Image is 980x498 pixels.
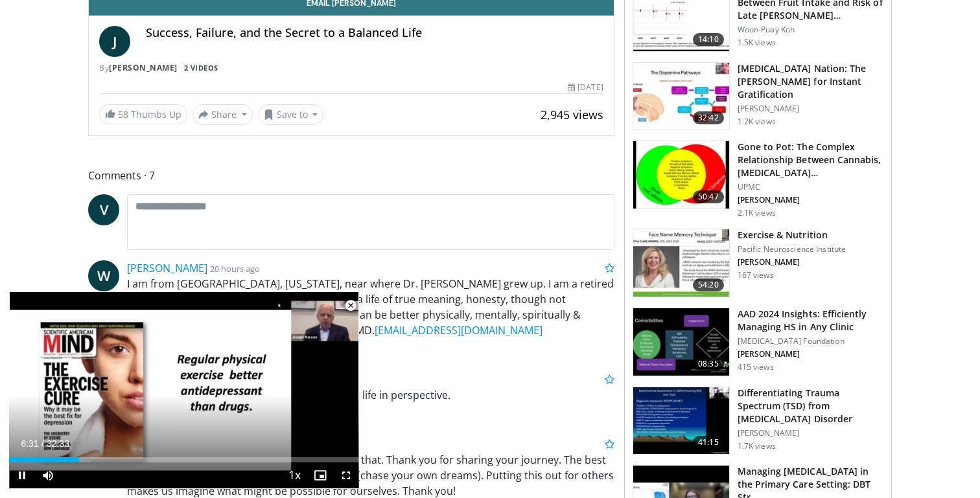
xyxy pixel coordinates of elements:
[633,141,883,218] a: 50:47 Gone to Pot: The Complex Relationship Between Cannabis, [MEDICAL_DATA]… UPMC [PERSON_NAME] ...
[738,308,883,334] h3: AAD 2024 Insights: Efficiently Managing HS in Any Clinic
[633,308,729,376] img: 7e9178f4-423f-4166-b729-a32785e2883e.150x105_q85_crop-smart_upscale.jpg
[568,82,603,93] div: [DATE]
[88,194,119,225] a: V
[738,441,776,451] p: 1.7K views
[9,457,359,462] div: Progress Bar
[541,107,603,122] span: 2,945 views
[99,62,603,74] div: By
[738,117,776,127] p: 1.2K views
[693,278,724,291] span: 54:20
[633,63,729,130] img: 8c144ef5-ad01-46b8-bbf2-304ffe1f6934.150x105_q85_crop-smart_upscale.jpg
[693,190,724,203] span: 50:47
[738,62,883,101] h3: [MEDICAL_DATA] Nation: The [PERSON_NAME] for Instant Gratification
[127,387,614,403] p: Thank you for the amazing lecture. Helps to put life in perspective.
[281,462,307,488] button: Playback Rate
[738,428,883,438] p: [PERSON_NAME]
[127,261,207,275] a: [PERSON_NAME]
[118,108,128,120] span: 58
[338,292,364,319] button: Close
[738,349,883,359] p: [PERSON_NAME]
[9,462,35,488] button: Pause
[88,167,614,184] span: Comments 7
[738,182,883,192] p: UPMC
[180,62,222,73] a: 2 Videos
[738,336,883,346] p: [MEDICAL_DATA] Foundation
[258,104,324,125] button: Save to
[738,25,883,35] p: Woon-Puay Koh
[693,357,724,370] span: 08:35
[127,276,614,338] p: I am from [GEOGRAPHIC_DATA], [US_STATE], near where Dr. [PERSON_NAME] grew up. I am a retired Fam...
[738,141,883,179] h3: Gone to Pot: The Complex Relationship Between Cannabis, [MEDICAL_DATA]…
[109,62,178,73] a: [PERSON_NAME]
[738,244,846,255] p: Pacific Neuroscience Institute
[21,438,38,449] span: 6:31
[738,195,883,205] p: [PERSON_NAME]
[9,292,359,489] video-js: Video Player
[633,141,729,209] img: 045704c6-c23c-49b4-a046-65a12fb74f3a.150x105_q85_crop-smart_upscale.jpg
[738,208,776,218] p: 2.1K views
[738,270,774,280] p: 167 views
[47,438,69,449] span: 32:33
[738,104,883,114] p: [PERSON_NAME]
[738,229,846,242] h3: Exercise & Nutrition
[333,462,359,488] button: Fullscreen
[210,263,260,275] small: 20 hours ago
[99,104,187,124] a: 58 Thumbs Up
[633,229,883,297] a: 54:20 Exercise & Nutrition Pacific Neuroscience Institute [PERSON_NAME] 167 views
[693,436,724,449] span: 41:15
[633,387,729,455] img: c95828c9-7147-4664-8595-6ac4baa81cf8.150x105_q85_crop-smart_upscale.jpg
[738,38,776,48] p: 1.5K views
[738,257,846,267] p: [PERSON_NAME]
[693,33,724,46] span: 14:10
[41,438,44,449] span: /
[693,111,724,124] span: 32:42
[633,229,729,297] img: 4bf5c016-4c67-4e08-ac2c-e79619ba3a59.150x105_q85_crop-smart_upscale.jpg
[633,62,883,131] a: 32:42 [MEDICAL_DATA] Nation: The [PERSON_NAME] for Instant Gratification [PERSON_NAME] 1.2K views
[633,387,883,455] a: 41:15 Differentiating Trauma Spectrum (TSD) from [MEDICAL_DATA] Disorder [PERSON_NAME] 1.7K views
[375,323,542,337] a: [EMAIL_ADDRESS][DOMAIN_NAME]
[192,104,253,125] button: Share
[307,462,333,488] button: Enable picture-in-picture mode
[146,26,603,40] h4: Success, Failure, and the Secret to a Balanced Life
[738,387,883,425] h3: Differentiating Trauma Spectrum (TSD) from [MEDICAL_DATA] Disorder
[35,462,61,488] button: Mute
[99,26,130,57] a: J
[88,260,119,291] a: W
[738,362,774,372] p: 415 views
[633,308,883,376] a: 08:35 AAD 2024 Insights: Efficiently Managing HS in Any Clinic [MEDICAL_DATA] Foundation [PERSON_...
